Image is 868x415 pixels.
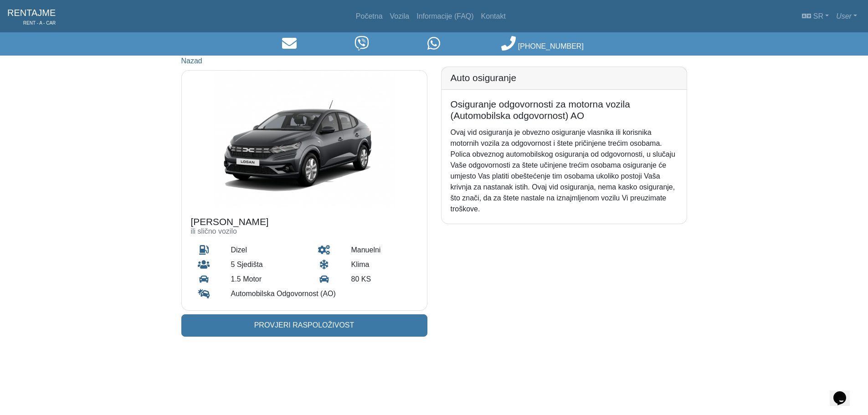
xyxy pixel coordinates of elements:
span: [PHONE_NUMBER] [518,42,584,50]
a: User [832,7,861,26]
span: RENT - A - CAR [7,20,56,26]
div: 80 KS [344,272,424,287]
a: Početna [352,7,386,26]
h6: ili slično vozilo [191,227,418,236]
div: 5 Sjedišta [224,257,304,272]
p: Ovaj vid osiguranja je obvezno osiguranje vlasnika ili korisnika motornih vozila za odgovornost i... [451,127,678,215]
h4: Osiguranje odgovornosti za motorna vozila (Automobilska odgovornost) AO [451,99,678,122]
iframe: chat widget [830,379,859,406]
a: Provjeri raspoloživost [181,314,427,336]
span: sr [813,12,823,20]
a: Informacije (FAQ) [413,7,477,26]
div: Automobilska Odgovornost (AO) [224,287,425,301]
em: User [836,12,852,20]
div: dizel [224,243,304,257]
a: sr [798,7,832,26]
div: manuelni [344,243,424,257]
h4: [PERSON_NAME] [191,216,418,228]
img: Dacia Logan [182,71,427,207]
a: RENTAJMERENT - A - CAR [7,4,56,29]
h4: Auto osiguranje [451,72,678,84]
div: Klima [344,257,424,272]
a: Vozila [386,7,413,26]
a: Kontakt [478,7,509,26]
a: [PHONE_NUMBER] [501,42,583,50]
a: Nazad [181,57,202,65]
div: 1.5 Motor [224,272,304,287]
